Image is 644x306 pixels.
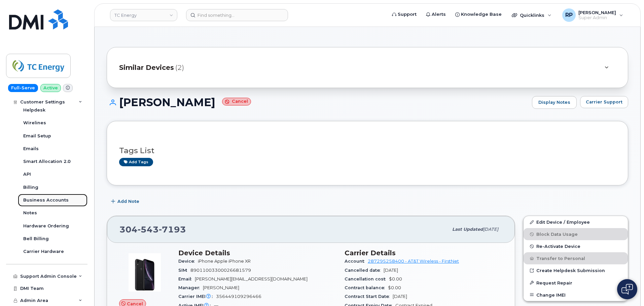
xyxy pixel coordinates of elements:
span: SIM [178,268,190,273]
span: Last updated [452,227,483,232]
a: Add tags [119,158,153,166]
button: Add Note [107,195,145,208]
span: $0.00 [389,276,402,281]
span: [DATE] [483,227,498,232]
span: Re-Activate Device [536,244,580,249]
span: Contract balance [345,285,388,290]
h1: [PERSON_NAME] [107,96,529,108]
span: Manager [178,285,203,290]
a: Create Helpdesk Submission [524,264,628,276]
span: Carrier IMEI [178,294,216,299]
a: Display Notes [532,96,577,109]
small: Cancel [222,98,251,105]
span: 304 [119,224,186,234]
span: Account [345,259,368,264]
span: Email [178,276,195,281]
span: Device [178,259,198,264]
a: Edit Device / Employee [524,216,628,228]
span: Cancellation cost [345,276,389,281]
button: Block Data Usage [524,228,628,240]
h3: Device Details [178,249,336,257]
button: Transfer to Personal [524,252,628,264]
button: Carrier Support [580,96,628,108]
a: 287295258400 - AT&T Wireless - FirstNet [368,259,459,264]
button: Request Repair [524,277,628,289]
span: $0.00 [388,285,401,290]
span: (2) [175,63,184,73]
span: Contract Start Date [345,294,393,299]
h3: Carrier Details [345,249,503,257]
button: Change IMEI [524,289,628,301]
span: 89011003300026681579 [190,268,251,273]
span: 543 [138,224,159,234]
span: 356449109296466 [216,294,261,299]
span: Cancelled date [345,268,384,273]
button: Re-Activate Device [524,240,628,252]
span: [PERSON_NAME][EMAIL_ADDRESS][DOMAIN_NAME] [195,276,308,281]
h3: Tags List [119,146,616,155]
span: Similar Devices [119,63,174,73]
span: Carrier Support [586,99,622,105]
span: [DATE] [384,268,398,273]
span: iPhone Apple iPhone XR [198,259,251,264]
span: [DATE] [393,294,407,299]
span: Add Note [117,198,139,205]
img: Open chat [621,284,633,295]
span: [PERSON_NAME] [203,285,239,290]
img: image20231002-3703462-1qb80zy.jpeg [124,252,165,293]
span: 7193 [159,224,186,234]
